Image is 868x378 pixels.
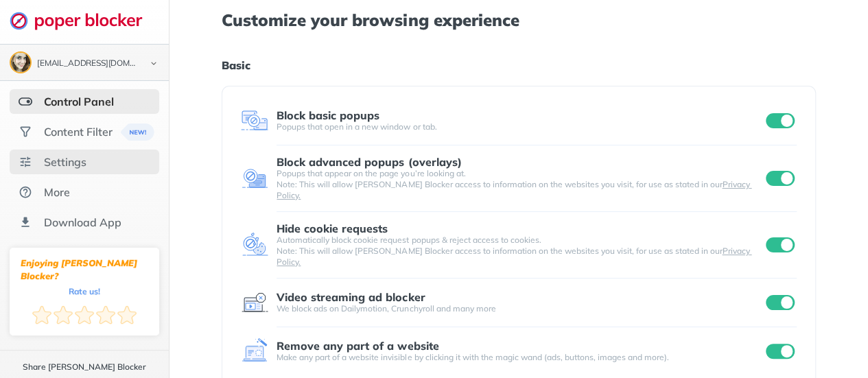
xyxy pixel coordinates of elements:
[277,235,763,268] div: Automatically block cookie request popups & reject access to cookies. Note: This will allow [PERS...
[21,257,148,283] div: Enjoying [PERSON_NAME] Blocker?
[277,156,461,168] div: Block advanced popups (overlays)
[44,215,121,229] div: Download App
[44,185,70,199] div: More
[277,291,425,303] div: Video streaming ad blocker
[37,59,139,69] div: bellenboland@gmail.com
[69,288,100,294] div: Rate us!
[11,53,30,72] img: ACg8ocL9BQdOMqsBpiyPSrfteG5rqg7xONl0C1PrP7XxczBYeNYMNHKO=s96-c
[241,107,268,134] img: feature icon
[277,168,763,201] div: Popups that appear on the page you’re looking at. Note: This will allow [PERSON_NAME] Blocker acc...
[44,155,86,169] div: Settings
[277,340,438,352] div: Remove any part of a website
[241,289,268,316] img: feature icon
[44,125,113,139] div: Content Filter
[10,11,157,30] img: logo-webpage.svg
[19,215,32,229] img: download-app.svg
[222,11,815,29] h1: Customize your browsing experience
[241,165,268,192] img: feature icon
[277,246,751,267] a: Privacy Policy.
[277,121,763,132] div: Popups that open in a new window or tab.
[145,56,162,71] img: chevron-bottom-black.svg
[277,352,763,363] div: Make any part of a website invisible by clicking it with the magic wand (ads, buttons, images and...
[222,56,815,74] h1: Basic
[19,125,32,139] img: social.svg
[277,109,379,121] div: Block basic popups
[277,222,388,235] div: Hide cookie requests
[19,185,32,199] img: about.svg
[277,303,763,314] div: We block ads on Dailymotion, Crunchyroll and many more
[117,123,150,141] img: menuBanner.svg
[19,155,32,169] img: settings.svg
[241,231,268,259] img: feature icon
[44,95,114,108] div: Control Panel
[277,179,751,200] a: Privacy Policy.
[241,338,268,365] img: feature icon
[19,95,32,108] img: features-selected.svg
[23,362,146,373] div: Share [PERSON_NAME] Blocker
